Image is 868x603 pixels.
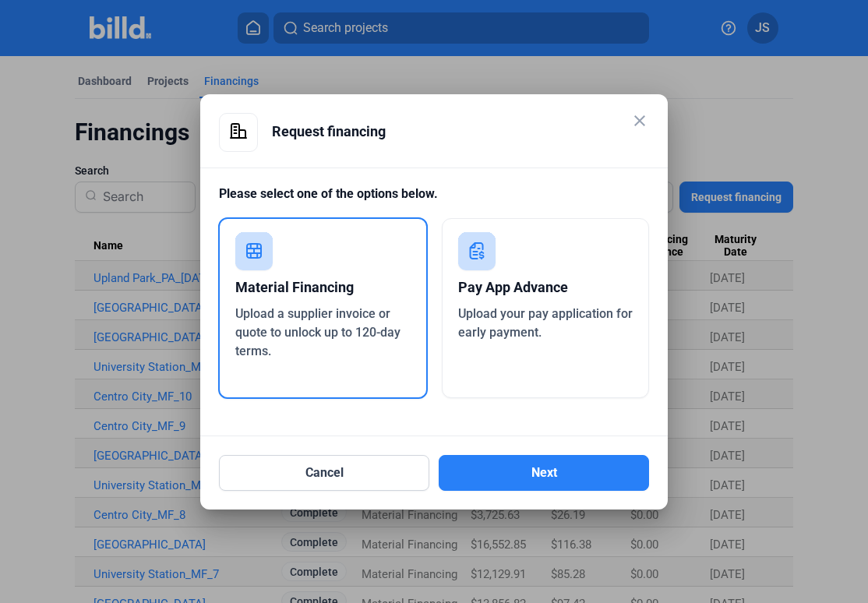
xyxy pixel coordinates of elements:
[458,306,633,340] span: Upload your pay application for early payment.
[630,111,649,130] mat-icon: close
[219,185,649,218] div: Please select one of the options below.
[235,306,400,358] span: Upload a supplier invoice or quote to unlock up to 120-day terms.
[458,270,633,305] div: Pay App Advance
[219,455,429,491] button: Cancel
[439,455,649,491] button: Next
[235,270,411,305] div: Material Financing
[272,113,649,150] div: Request financing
